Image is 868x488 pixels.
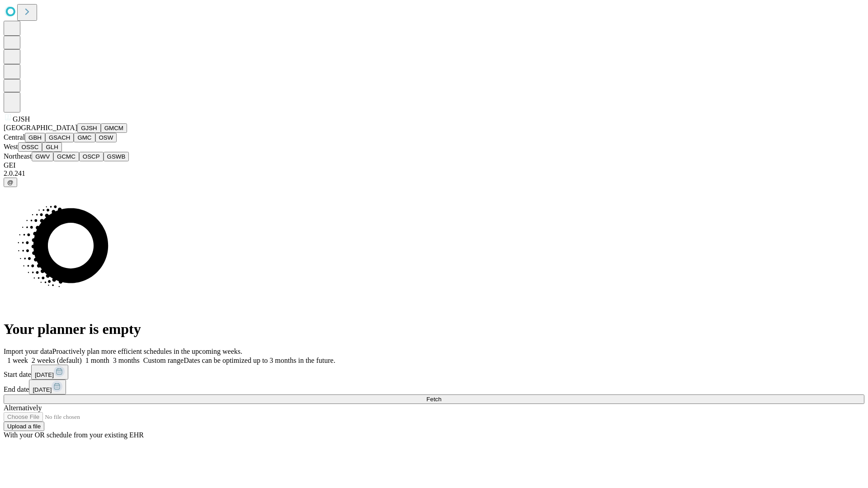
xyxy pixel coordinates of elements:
[31,365,68,380] button: [DATE]
[426,396,441,403] span: Fetch
[85,357,109,364] span: 1 month
[7,179,14,186] span: @
[33,386,52,393] span: [DATE]
[13,115,30,123] span: GJSH
[53,152,79,161] button: GCMC
[4,124,77,131] span: [GEOGRAPHIC_DATA]
[32,152,53,161] button: GWV
[4,143,18,150] span: West
[4,178,17,187] button: @
[52,347,242,355] span: Proactively plan more efficient schedules in the upcoming weeks.
[4,394,864,404] button: Fetch
[4,380,864,394] div: End date
[25,133,45,142] button: GBH
[4,133,25,141] span: Central
[77,123,101,133] button: GJSH
[101,123,127,133] button: GMCM
[45,133,74,142] button: GSACH
[18,142,42,152] button: OSSC
[35,371,54,378] span: [DATE]
[32,357,82,364] span: 2 weeks (default)
[74,133,95,142] button: GMC
[95,133,117,142] button: OSW
[4,161,864,169] div: GEI
[104,152,129,161] button: GSWB
[4,169,864,178] div: 2.0.241
[4,152,32,160] span: Northeast
[4,404,42,412] span: Alternatively
[4,422,44,431] button: Upload a file
[113,357,140,364] span: 3 months
[4,347,52,355] span: Import your data
[143,357,184,364] span: Custom range
[29,380,66,394] button: [DATE]
[4,365,864,380] div: Start date
[4,321,864,338] h1: Your planner is empty
[42,142,61,152] button: GLH
[79,152,104,161] button: OSCP
[4,431,144,439] span: With your OR schedule from your existing EHR
[7,357,28,364] span: 1 week
[184,357,335,364] span: Dates can be optimized up to 3 months in the future.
